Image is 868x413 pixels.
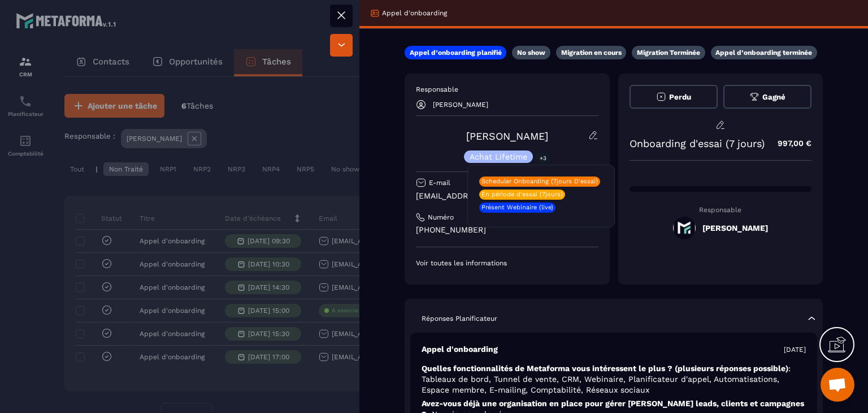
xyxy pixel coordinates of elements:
p: [PHONE_NUMBER] [416,225,598,235]
p: Responsable [630,206,812,214]
p: [EMAIL_ADDRESS][DOMAIN_NAME] [416,191,598,201]
p: Migration Terminée [637,48,700,57]
button: Perdu [630,85,718,109]
p: Quelles fonctionnalités de Metaforma vous intéressent le plus ? (plusieurs réponses possible) [422,363,806,395]
p: [DATE] [784,345,806,354]
span: Perdu [669,93,691,101]
span: : Tableaux de bord, Tunnel de vente, CRM, Webinaire, Planificateur d'appel, Automatisations, Espa... [422,364,791,394]
p: [PERSON_NAME] [433,101,488,109]
button: Gagné [723,85,811,109]
p: 997,00 € [766,132,811,154]
p: Onboarding d'essai (7 jours) [630,137,765,149]
p: Appel d’onboarding terminée [715,48,812,57]
p: Appel d'onboarding [422,344,498,355]
h5: [PERSON_NAME] [702,223,768,233]
p: Présent Webinaire (live) [481,204,553,212]
p: Appel d’onboarding planifié [410,48,502,57]
p: No show [517,48,545,57]
p: Migration en cours [561,48,622,57]
p: En période d'essai (7jours) [481,191,563,199]
p: Réponses Planificateur [422,314,497,323]
p: Achat Lifetime [470,153,527,161]
a: [PERSON_NAME] [466,130,548,142]
p: Voir toutes les informations [416,259,598,268]
p: +3 [536,152,550,164]
div: Ouvrir le chat [821,368,854,402]
p: Responsable [416,85,598,94]
p: E-mail [429,178,450,187]
p: Appel d'onboarding [382,8,447,18]
span: Gagné [762,93,785,101]
p: Scheduler Onboarding (7jours D'essai) [481,178,598,186]
p: Numéro [428,213,454,222]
